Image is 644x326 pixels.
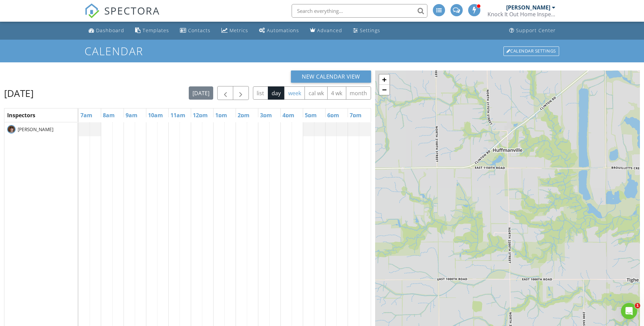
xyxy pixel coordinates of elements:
a: 2pm [236,110,251,121]
a: 8am [101,110,116,121]
div: Metrics [229,27,248,34]
div: Contacts [188,27,210,34]
button: list [253,86,268,100]
button: New Calendar View [291,70,371,83]
div: Knock It Out Home Inspections of Illinois [487,11,555,18]
h2: [DATE] [4,86,34,100]
button: month [346,86,371,100]
div: Settings [360,27,380,34]
a: 7am [79,110,94,121]
a: Automations (Basic) [256,24,302,37]
div: Support Center [516,27,556,34]
span: Inspectors [7,111,35,119]
a: 10am [146,110,165,121]
button: [DATE] [189,86,214,100]
div: [PERSON_NAME] [506,4,550,11]
a: Templates [132,24,172,37]
a: 1pm [214,110,229,121]
a: 4pm [281,110,296,121]
img: 20250516_134202_2.jpg [7,125,16,134]
a: Zoom in [379,75,389,85]
button: cal wk [305,86,328,100]
a: 7pm [348,110,363,121]
div: Dashboard [96,27,124,34]
a: 9am [124,110,139,121]
button: 4 wk [327,86,346,100]
a: 11am [169,110,187,121]
span: 1 [635,303,640,308]
iframe: Intercom live chat [621,303,637,319]
a: Metrics [219,24,251,37]
a: Dashboard [86,24,127,37]
div: Advanced [317,27,342,34]
a: Zoom out [379,85,389,95]
button: Previous day [217,86,233,100]
a: Settings [350,24,383,37]
button: day [268,86,285,100]
span: SPECTORA [104,3,160,18]
a: Calendar Settings [503,46,560,57]
div: Calendar Settings [503,46,559,56]
a: Support Center [507,24,558,37]
div: Automations [267,27,299,34]
span: [PERSON_NAME] [16,126,55,133]
a: 3pm [258,110,274,121]
button: Next day [233,86,249,100]
a: 5pm [303,110,318,121]
a: Advanced [307,24,345,37]
input: Search everything... [292,4,427,18]
a: 12pm [191,110,209,121]
div: Templates [143,27,169,34]
a: Contacts [177,24,213,37]
a: SPECTORA [85,9,160,23]
img: The Best Home Inspection Software - Spectora [85,3,99,18]
h1: Calendar [85,45,560,57]
button: week [284,86,305,100]
a: 6pm [326,110,341,121]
